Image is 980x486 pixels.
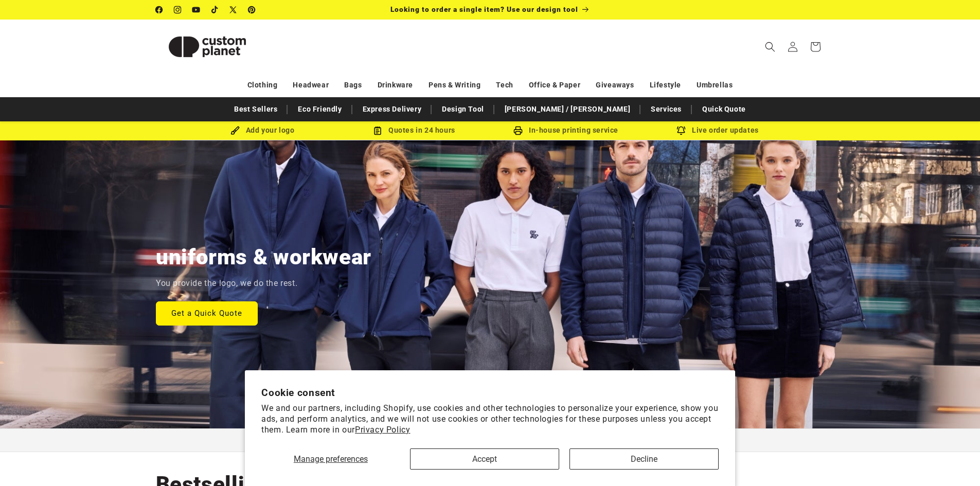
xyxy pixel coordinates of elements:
[293,100,347,118] a: Eco Friendly
[355,425,410,435] a: Privacy Policy
[697,100,751,118] a: Quick Quote
[490,124,642,137] div: In-house printing service
[500,100,635,118] a: [PERSON_NAME] / [PERSON_NAME]
[247,76,278,94] a: Clothing
[437,100,489,118] a: Design Tool
[373,126,382,135] img: Order Updates Icon
[344,76,362,94] a: Bags
[697,76,733,94] a: Umbrellas
[261,448,400,470] button: Manage preferences
[410,448,559,470] button: Accept
[646,100,687,118] a: Services
[293,76,329,94] a: Headwear
[156,276,297,291] p: You provide the logo, we do the rest.
[496,76,513,94] a: Tech
[156,24,259,70] img: Custom Planet
[378,76,413,94] a: Drinkware
[156,243,371,271] h2: uniforms & workwear
[229,100,282,118] a: Best Sellers
[569,448,719,470] button: Decline
[642,124,794,137] div: Live order updates
[294,454,368,464] span: Manage preferences
[390,5,578,13] span: Looking to order a single item? Use our design tool
[513,126,523,135] img: In-house printing
[358,100,427,118] a: Express Delivery
[230,126,240,135] img: Brush Icon
[676,126,686,135] img: Order updates
[152,20,262,74] a: Custom Planet
[929,437,980,486] iframe: Chat Widget
[596,76,634,94] a: Giveaways
[759,35,781,58] summary: Search
[529,76,580,94] a: Office & Paper
[650,76,681,94] a: Lifestyle
[156,301,258,325] a: Get a Quick Quote
[261,403,719,435] p: We and our partners, including Shopify, use cookies and other technologies to personalize your ex...
[261,387,719,399] h2: Cookie consent
[429,76,480,94] a: Pens & Writing
[338,124,490,137] div: Quotes in 24 hours
[187,124,338,137] div: Add your logo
